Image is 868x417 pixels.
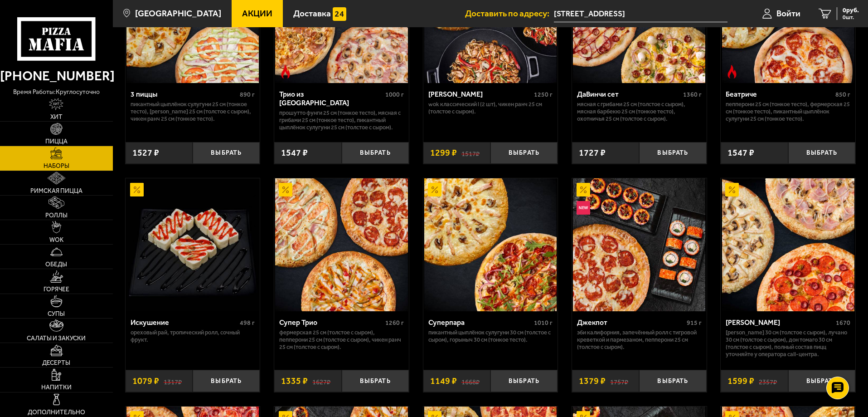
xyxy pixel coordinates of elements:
[726,101,850,123] p: Пепперони 25 см (тонкое тесто), Фермерская 25 см (тонкое тесто), Пикантный цыплёнок сулугуни 25 с...
[130,183,144,196] img: Акционный
[193,370,260,392] button: Выбрать
[776,9,800,18] span: Войти
[312,377,330,386] s: 1627 ₽
[726,90,833,98] div: Беатриче
[726,318,834,327] div: [PERSON_NAME]
[44,163,69,169] span: Наборы
[193,142,260,164] button: Выбрать
[843,15,859,20] span: 0 шт.
[342,370,409,392] button: Выбрать
[385,91,404,98] span: 1000 г
[279,183,292,196] img: Акционный
[577,318,684,327] div: Джекпот
[843,7,859,14] span: 0 руб.
[534,91,553,98] span: 1250 г
[45,261,67,268] span: Обеды
[490,142,558,164] button: Выбрать
[835,91,850,98] span: 850 г
[240,91,255,98] span: 890 г
[385,319,404,327] span: 1260 г
[725,65,739,78] img: Острое блюдо
[554,5,727,22] input: Ваш адрес доставки
[788,142,855,164] button: Выбрать
[30,188,82,194] span: Римская пицца
[577,90,681,98] div: ДаВинчи сет
[726,329,850,358] p: [PERSON_NAME] 30 см (толстое с сыром), Лучано 30 см (толстое с сыром), Дон Томаго 30 см (толстое ...
[430,377,457,386] span: 1149 ₽
[281,148,308,157] span: 1547 ₽
[423,178,558,311] a: АкционныйСуперпара
[242,9,272,18] span: Акции
[577,101,702,123] p: Мясная с грибами 25 см (толстое с сыром), Мясная Барбекю 25 см (тонкое тесто), Охотничья 25 см (т...
[430,148,457,157] span: 1299 ₽
[572,178,707,311] a: АкционныйНовинкаДжекпот
[45,138,68,145] span: Пицца
[721,178,855,311] a: АкционныйХет Трик
[279,65,292,78] img: Острое блюдо
[428,90,532,98] div: [PERSON_NAME]
[428,101,553,115] p: Wok классический L (2 шт), Чикен Ранч 25 см (толстое с сыром).
[164,377,182,386] s: 1317 ₽
[687,319,702,327] span: 915 г
[126,178,260,311] a: АкционныйИскушение
[44,286,69,293] span: Горячее
[465,9,554,18] span: Доставить по адресу:
[534,319,553,327] span: 1010 г
[135,9,221,18] span: [GEOGRAPHIC_DATA]
[573,178,705,311] img: Джекпот
[639,370,706,392] button: Выбрать
[131,101,255,123] p: Пикантный цыплёнок сулугуни 25 см (тонкое тесто), [PERSON_NAME] 25 см (толстое с сыром), Чикен Ра...
[428,318,532,327] div: Суперпара
[45,212,68,219] span: Роллы
[274,178,409,311] a: АкционныйСупер Трио
[579,148,606,157] span: 1727 ₽
[610,377,628,386] s: 1757 ₽
[279,318,383,327] div: Супер Трио
[293,9,331,18] span: Доставка
[48,311,65,317] span: Супы
[639,142,706,164] button: Выбрать
[683,91,702,98] span: 1360 г
[28,409,85,416] span: Дополнительно
[131,90,238,98] div: 3 пиццы
[279,109,404,131] p: Прошутто Фунги 25 см (тонкое тесто), Мясная с грибами 25 см (тонкое тесто), Пикантный цыплёнок су...
[490,370,558,392] button: Выбрать
[836,319,850,327] span: 1670
[577,201,590,215] img: Новинка
[240,319,255,327] span: 498 г
[131,329,255,343] p: Ореховый рай, Тропический ролл, Сочный фрукт.
[461,377,480,386] s: 1668 ₽
[131,318,238,327] div: Искушение
[42,360,70,366] span: Десерты
[424,178,557,311] img: Суперпара
[342,142,409,164] button: Выбрать
[428,183,441,196] img: Акционный
[279,329,404,351] p: Фермерская 25 см (толстое с сыром), Пепперони 25 см (толстое с сыром), Чикен Ранч 25 см (толстое ...
[577,329,702,351] p: Эби Калифорния, Запечённый ролл с тигровой креветкой и пармезаном, Пепперони 25 см (толстое с сыр...
[279,90,383,107] div: Трио из [GEOGRAPHIC_DATA]
[49,237,63,243] span: WOK
[788,370,855,392] button: Выбрать
[722,178,854,311] img: Хет Трик
[461,148,480,157] s: 1517 ₽
[579,377,606,386] span: 1379 ₽
[275,178,407,311] img: Супер Трио
[27,335,86,342] span: Салаты и закуски
[577,183,590,196] img: Акционный
[132,377,159,386] span: 1079 ₽
[428,329,553,343] p: Пикантный цыплёнок сулугуни 30 см (толстое с сыром), Горыныч 30 см (тонкое тесто).
[727,148,754,157] span: 1547 ₽
[281,377,308,386] span: 1335 ₽
[50,114,63,120] span: Хит
[41,384,72,391] span: Напитки
[727,377,754,386] span: 1599 ₽
[126,178,259,311] img: Искушение
[333,7,346,21] img: 15daf4d41897b9f0e9f617042186c801.svg
[132,148,159,157] span: 1527 ₽
[725,183,739,196] img: Акционный
[759,377,777,386] s: 2357 ₽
